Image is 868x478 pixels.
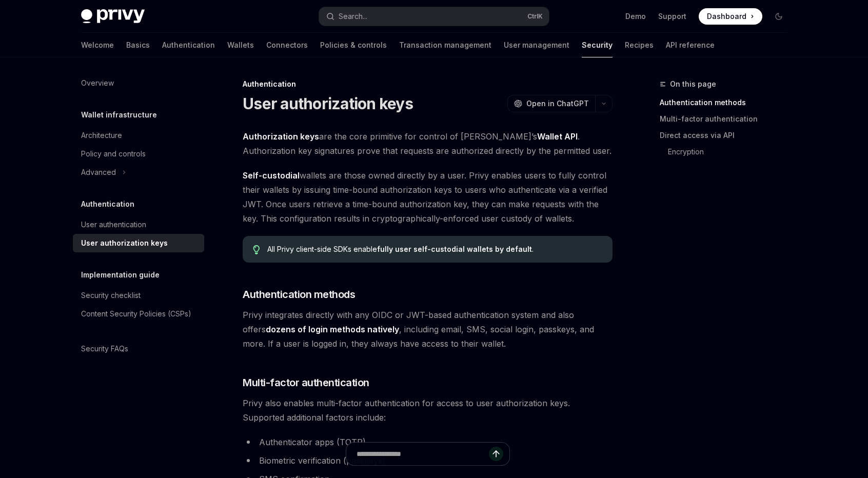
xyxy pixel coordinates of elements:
[527,12,543,21] span: Ctrl K
[771,8,787,25] button: Toggle dark mode
[162,33,215,57] a: Authentication
[73,340,204,358] a: Security FAQs
[243,94,413,113] h1: User authorization keys
[81,109,157,121] h5: Wallet infrastructure
[227,33,254,57] a: Wallets
[625,11,646,22] a: Demo
[81,198,134,210] h5: Authentication
[319,7,549,26] button: Search...CtrlK
[73,74,204,92] a: Overview
[81,308,191,320] div: Content Security Policies (CSPs)
[243,396,613,425] span: Privy also enables multi-factor authentication for access to user authorization keys. Supported a...
[582,33,613,57] a: Security
[243,435,613,449] li: Authenticator apps (TOTP)
[668,144,795,160] a: Encryption
[253,245,260,254] svg: Tip
[243,375,369,390] span: Multi-factor authentication
[658,11,686,22] a: Support
[660,127,795,144] a: Direct access via API
[504,33,569,57] a: User management
[377,245,532,253] strong: fully user self-custodial wallets by default
[243,168,613,226] span: wallets are those owned directly by a user. Privy enables users to fully control their wallets by...
[266,324,399,335] a: dozens of login methods natively
[81,148,146,160] div: Policy and controls
[666,33,715,57] a: API reference
[266,33,308,57] a: Connectors
[537,131,578,142] a: Wallet API
[243,129,613,158] span: are the core primitive for control of [PERSON_NAME]’s . Authorization key signatures prove that r...
[243,170,300,181] strong: Self-custodial
[267,244,602,254] div: All Privy client-side SDKs enable .
[707,11,746,22] span: Dashboard
[625,33,654,57] a: Recipes
[81,237,168,249] div: User authorization keys
[243,308,613,351] span: Privy integrates directly with any OIDC or JWT-based authentication system and also offers , incl...
[320,33,387,57] a: Policies & controls
[399,33,491,57] a: Transaction management
[73,126,204,145] a: Architecture
[243,79,613,89] div: Authentication
[73,286,204,305] a: Security checklist
[243,131,319,142] a: Authorization keys
[526,98,589,109] span: Open in ChatGPT
[81,129,122,142] div: Architecture
[507,95,595,112] button: Open in ChatGPT
[81,218,146,231] div: User authentication
[670,78,716,90] span: On this page
[81,33,114,57] a: Welcome
[339,10,367,23] div: Search...
[81,77,114,89] div: Overview
[81,269,160,281] h5: Implementation guide
[699,8,762,25] a: Dashboard
[81,343,128,355] div: Security FAQs
[81,9,145,24] img: dark logo
[73,145,204,163] a: Policy and controls
[660,94,795,111] a: Authentication methods
[243,287,355,302] span: Authentication methods
[660,111,795,127] a: Multi-factor authentication
[489,447,503,461] button: Send message
[73,234,204,252] a: User authorization keys
[81,289,141,302] div: Security checklist
[126,33,150,57] a: Basics
[73,215,204,234] a: User authentication
[73,305,204,323] a: Content Security Policies (CSPs)
[81,166,116,178] div: Advanced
